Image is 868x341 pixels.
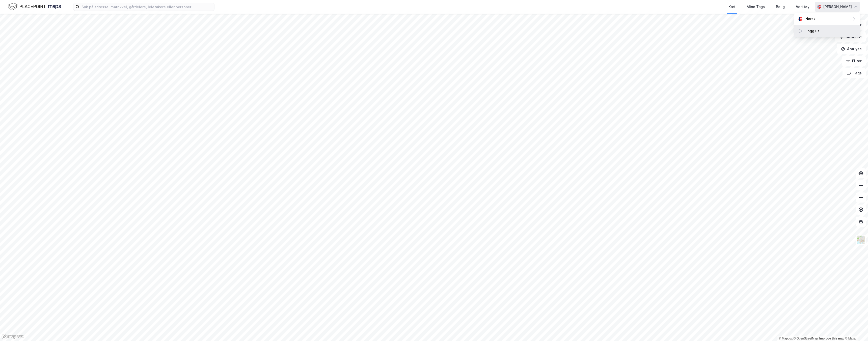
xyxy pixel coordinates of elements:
[8,2,61,11] img: logo.f888ab2527a4732fd821a326f86c7f29.svg
[728,4,736,10] div: Kart
[842,56,866,66] button: Filter
[805,28,819,34] div: Logg ut
[2,334,24,339] a: Mapbox homepage
[843,68,866,78] button: Tags
[79,3,214,11] input: Søk på adresse, matrikkel, gårdeiere, leietakere eller personer
[843,317,868,341] iframe: Chat Widget
[856,235,866,245] img: Z
[794,337,818,340] a: OpenStreetMap
[837,44,866,54] button: Analyse
[805,16,816,22] div: Norsk
[796,4,809,10] div: Verktøy
[779,337,793,340] a: Mapbox
[747,4,765,10] div: Mine Tags
[776,4,785,10] div: Bolig
[819,337,844,340] a: Improve this map
[823,4,852,10] div: [PERSON_NAME]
